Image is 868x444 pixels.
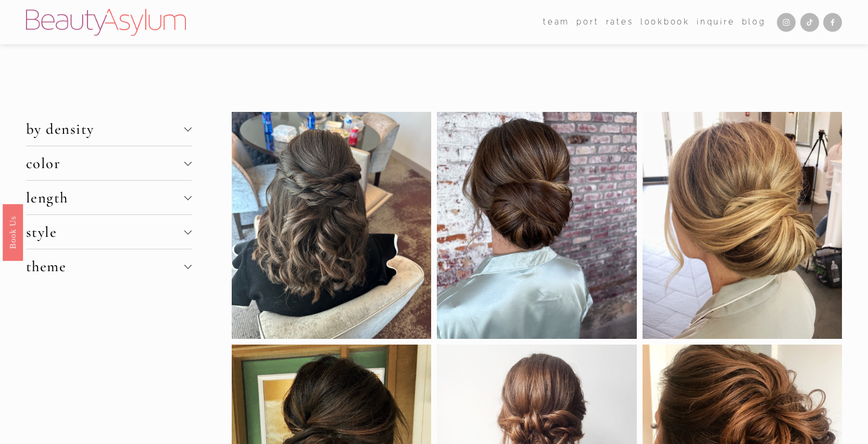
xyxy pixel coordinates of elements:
[26,215,192,249] button: style
[640,15,690,30] a: Lookbook
[543,15,570,29] span: team
[26,146,192,180] button: color
[576,15,599,30] a: port
[543,15,570,30] a: folder dropdown
[26,181,192,214] button: length
[697,15,735,30] a: Inquire
[26,249,192,283] button: theme
[3,204,23,260] a: Book Us
[26,188,184,207] span: length
[26,120,184,138] span: by density
[823,13,842,32] a: Facebook
[26,112,192,146] button: by density
[26,9,186,36] img: Beauty Asylum | Bridal Hair &amp; Makeup Charlotte &amp; Atlanta
[800,13,819,32] a: TikTok
[26,154,184,172] span: color
[777,13,796,32] a: Instagram
[606,15,634,30] a: Rates
[26,223,184,241] span: style
[742,15,766,30] a: Blog
[26,257,184,275] span: theme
